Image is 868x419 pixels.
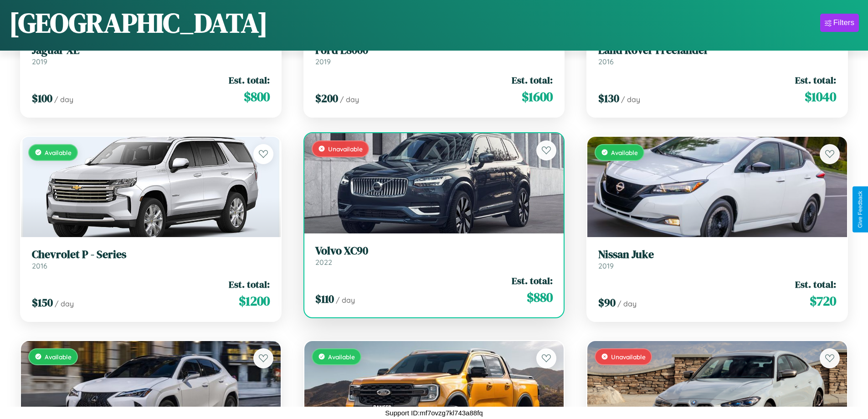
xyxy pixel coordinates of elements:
span: / day [340,95,359,104]
span: / day [336,295,355,305]
a: Chevrolet P - Series2016 [32,248,270,270]
div: Filters [833,18,854,27]
span: Est. total: [795,73,836,87]
span: 2019 [315,57,331,66]
a: Ford L80002019 [315,44,553,66]
span: / day [617,299,637,308]
span: 2019 [598,261,614,270]
span: $ 720 [810,292,836,310]
span: 2022 [315,258,332,267]
button: Filters [820,14,859,32]
span: Unavailable [328,145,363,153]
a: Land Rover Freelander2016 [598,44,836,66]
h3: Volvo XC90 [315,244,553,258]
span: $ 800 [244,88,270,106]
span: $ 1200 [239,292,270,310]
span: 2019 [32,57,47,66]
h3: Ford L8000 [315,44,553,57]
span: $ 90 [598,295,616,310]
a: Jaguar XE2019 [32,44,270,66]
span: $ 200 [315,91,338,106]
h3: Jaguar XE [32,44,270,57]
span: $ 1040 [805,88,836,106]
span: Unavailable [611,353,646,361]
h1: [GEOGRAPHIC_DATA] [9,4,268,41]
span: $ 100 [32,91,52,106]
span: Est. total: [229,73,270,87]
span: Est. total: [512,73,553,87]
span: $ 150 [32,295,53,310]
span: $ 110 [315,291,334,306]
span: Available [328,353,355,361]
span: $ 880 [527,288,553,306]
span: $ 130 [598,91,619,106]
p: Support ID: mf7ovzg7kl743a88fq [385,407,483,419]
span: 2016 [598,57,614,66]
span: Est. total: [795,278,836,291]
h3: Chevrolet P - Series [32,248,270,261]
div: Give Feedback [857,191,863,228]
span: $ 1600 [522,88,553,106]
span: Available [611,149,638,156]
span: 2016 [32,261,47,270]
a: Nissan Juke2019 [598,248,836,270]
span: / day [55,299,74,308]
span: / day [621,95,640,104]
span: Available [45,149,72,156]
a: Volvo XC902022 [315,244,553,267]
h3: Land Rover Freelander [598,44,836,57]
span: / day [54,95,73,104]
span: Available [45,353,72,361]
span: Est. total: [229,278,270,291]
h3: Nissan Juke [598,248,836,261]
span: Est. total: [512,274,553,287]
